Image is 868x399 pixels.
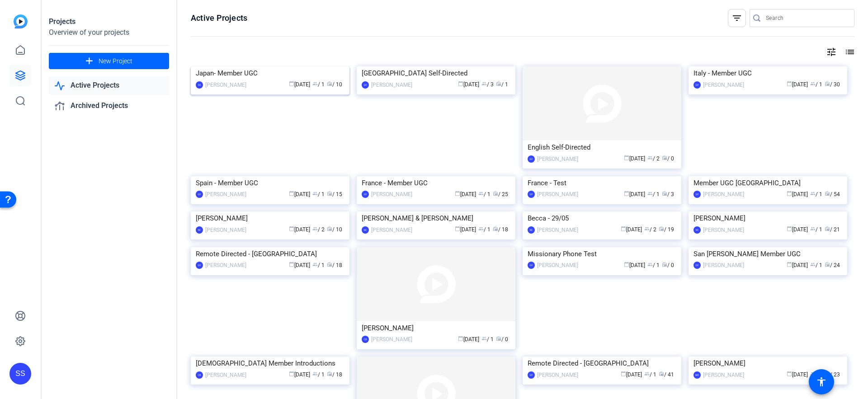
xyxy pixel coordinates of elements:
div: [DEMOGRAPHIC_DATA] Member Introductions [196,357,344,370]
div: [PERSON_NAME] [205,371,246,380]
input: Search [766,13,847,23]
a: Archived Projects [49,97,169,115]
span: group [810,191,816,196]
div: [PERSON_NAME] [537,371,578,380]
div: NC [196,226,203,234]
span: group [810,226,816,231]
div: [PERSON_NAME] [703,261,744,270]
span: radio [825,226,830,231]
span: / 21 [825,226,840,233]
span: group [810,81,816,86]
span: calendar_today [624,155,629,160]
div: Remote Directed - [GEOGRAPHIC_DATA] [528,357,676,370]
span: calendar_today [787,226,792,231]
span: calendar_today [787,262,792,267]
div: [PERSON_NAME] [205,80,246,89]
div: [PERSON_NAME] [205,190,246,199]
span: [DATE] [787,262,808,268]
span: radio [825,262,830,267]
span: / 2 [647,155,660,162]
h1: Active Projects [191,13,247,23]
div: [PERSON_NAME] [371,80,412,89]
span: [DATE] [455,191,476,197]
div: GF [362,81,369,89]
div: [PERSON_NAME] [703,190,744,199]
div: MR [693,371,701,379]
span: [DATE] [787,81,808,88]
span: / 23 [825,371,840,378]
span: / 2 [644,226,656,233]
div: [PERSON_NAME] [537,155,578,164]
div: [PERSON_NAME] [362,321,510,335]
a: Active Projects [49,76,169,95]
div: [PERSON_NAME] [703,80,744,89]
span: / 0 [662,155,674,162]
span: / 1 [478,226,491,233]
div: GF [693,81,701,89]
span: group [312,81,318,86]
div: GF [528,155,535,163]
span: group [647,262,653,267]
span: / 1 [810,191,822,197]
div: GF [693,191,701,198]
div: France - Test [528,176,676,190]
div: Remote Directed - [GEOGRAPHIC_DATA] [196,247,344,261]
div: NC [362,226,369,234]
div: [PERSON_NAME] [693,211,842,225]
span: / 1 [496,81,508,88]
span: [DATE] [289,191,310,197]
span: / 1 [312,81,325,88]
span: [DATE] [289,262,310,268]
span: calendar_today [458,81,463,86]
span: radio [496,81,501,86]
span: calendar_today [289,371,294,376]
span: radio [662,155,667,160]
div: [PERSON_NAME] [537,225,578,235]
span: radio [662,191,667,196]
div: [PERSON_NAME] [196,211,344,225]
span: / 1 [478,191,491,197]
div: GF [528,371,535,379]
span: [DATE] [455,226,476,233]
span: / 24 [825,262,840,268]
span: calendar_today [787,81,792,86]
span: / 1 [647,191,660,197]
div: Spain - Member UGC [196,176,344,190]
span: group [481,336,487,341]
div: Italy - Member UGC [693,66,842,80]
span: group [312,191,318,196]
span: / 1 [644,371,656,378]
div: [PERSON_NAME] [537,190,578,199]
div: France - Member UGC [362,176,510,190]
span: calendar_today [621,226,626,231]
span: / 10 [327,81,342,88]
div: CB [196,371,203,379]
span: New Project [99,56,132,66]
span: / 1 [481,336,494,343]
span: / 19 [659,226,674,233]
span: [DATE] [621,371,642,378]
span: calendar_today [621,371,626,376]
span: / 25 [493,191,508,197]
div: GF [528,191,535,198]
span: / 18 [493,226,508,233]
span: radio [327,371,332,376]
span: radio [327,81,332,86]
span: / 30 [825,81,840,88]
div: [PERSON_NAME] [693,357,842,370]
div: GF [693,262,701,269]
span: [DATE] [787,371,808,378]
span: radio [327,191,332,196]
span: / 54 [825,191,840,197]
div: NC [693,226,701,234]
span: / 18 [327,262,342,268]
span: [DATE] [458,336,479,343]
span: / 0 [662,262,674,268]
span: / 18 [327,371,342,378]
mat-icon: add [84,56,95,67]
div: [PERSON_NAME] [371,190,412,199]
span: / 1 [810,226,822,233]
div: [PERSON_NAME] & [PERSON_NAME] [362,211,510,225]
img: blue-gradient.svg [14,14,28,28]
button: New Project [49,53,169,69]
